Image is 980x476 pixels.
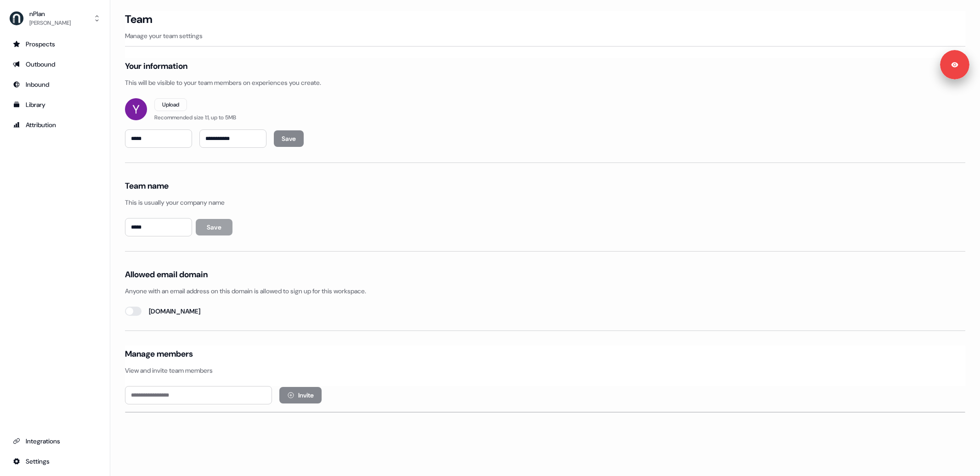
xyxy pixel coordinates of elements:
[13,437,97,446] div: Integrations
[29,9,71,18] div: nPlan
[154,98,187,111] button: Upload
[125,31,965,40] p: Manage your team settings
[13,120,97,129] div: Attribution
[13,39,97,49] div: Prospects
[13,457,97,466] div: Settings
[7,454,102,469] a: Go to integrations
[7,7,102,29] button: nPlan[PERSON_NAME]
[149,307,200,316] label: [DOMAIN_NAME]
[154,113,236,122] div: Recommended size 1:1, up to 5MB
[125,348,193,359] h4: Manage members
[125,269,208,280] h4: Allowed email domain
[7,37,102,51] a: Go to prospects
[7,97,102,112] a: Go to templates
[125,78,965,87] p: This will be visible to your team members on experiences you create.
[7,434,102,448] a: Go to integrations
[13,80,97,89] div: Inbound
[13,100,97,109] div: Library
[125,366,965,375] p: View and invite team members
[125,12,152,26] h3: Team
[125,286,965,296] p: Anyone with an email address on this domain is allowed to sign up for this workspace.
[7,57,102,72] a: Go to outbound experience
[13,60,97,69] div: Outbound
[125,198,965,207] p: This is usually your company name
[29,18,71,28] div: [PERSON_NAME]
[125,61,187,72] h4: Your information
[7,77,102,92] a: Go to Inbound
[196,219,232,235] button: Save
[125,98,147,120] img: eyJ0eXBlIjoicHJveHkiLCJzcmMiOiJodHRwczovL2ltYWdlcy5jbGVyay5kZXYvb2F1dGhfZ29vZ2xlL2ltZ18yajh1WUJ2T...
[125,180,169,191] h4: Team name
[7,118,102,132] a: Go to attribution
